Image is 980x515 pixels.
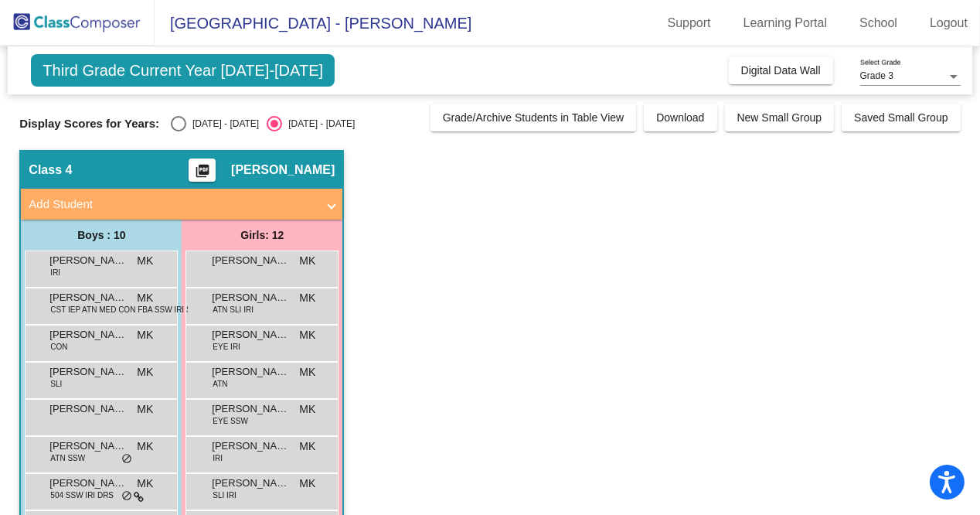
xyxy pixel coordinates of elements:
[731,11,840,36] a: Learning Portal
[137,327,153,343] span: MK
[299,327,315,343] span: MK
[50,304,220,315] span: CST IEP ATN MED CON FBA SSW IRI SUK DRS
[282,117,355,131] div: [DATE] - [DATE]
[741,64,821,77] span: Digital Data Wall
[737,111,822,124] span: New Small Group
[137,438,153,455] span: MK
[49,327,127,343] span: [PERSON_NAME]
[50,341,67,353] span: CON
[299,290,315,306] span: MK
[213,341,240,353] span: EYE IRI
[21,189,342,220] mat-expansion-panel-header: Add Student
[655,11,723,36] a: Support
[49,476,127,491] span: [PERSON_NAME]
[212,401,289,417] span: [PERSON_NAME]
[121,453,132,466] span: do_not_disturb_alt
[213,378,227,390] span: ATN
[430,104,637,131] button: Grade/Archive Students in Table View
[21,220,182,251] div: Boys : 10
[299,364,315,380] span: MK
[299,476,315,492] span: MK
[213,489,236,501] span: SLI IRI
[121,490,132,503] span: do_not_disturb_alt
[213,452,223,464] span: IRI
[212,290,289,305] span: [PERSON_NAME]
[212,438,289,454] span: [PERSON_NAME]
[644,104,716,131] button: Download
[212,253,289,268] span: [PERSON_NAME]
[213,304,254,315] span: ATN SLI IRI
[171,116,355,131] mat-radio-group: Select an option
[182,220,342,251] div: Girls: 12
[50,267,60,278] span: IRI
[443,111,624,124] span: Grade/Archive Students in Table View
[725,104,835,131] button: New Small Group
[186,117,259,131] div: [DATE] - [DATE]
[299,438,315,455] span: MK
[137,290,153,306] span: MK
[213,415,248,427] span: EYE SSW
[193,163,212,185] mat-icon: picture_as_pdf
[860,70,893,81] span: Grade 3
[49,364,127,380] span: [PERSON_NAME]
[299,253,315,269] span: MK
[137,253,153,269] span: MK
[29,162,72,178] span: Class 4
[231,162,335,178] span: [PERSON_NAME]
[656,111,704,124] span: Download
[50,489,114,501] span: 504 SSW IRI DRS
[49,253,127,268] span: [PERSON_NAME]
[842,104,960,131] button: Saved Small Group
[847,11,910,36] a: School
[155,11,471,36] span: [GEOGRAPHIC_DATA] - [PERSON_NAME]
[299,401,315,418] span: MK
[212,327,289,343] span: [PERSON_NAME]
[49,438,127,454] span: [PERSON_NAME]
[917,11,980,36] a: Logout
[50,378,62,390] span: SLI
[854,111,948,124] span: Saved Small Group
[29,196,316,213] mat-panel-title: Add Student
[729,56,833,84] button: Digital Data Wall
[19,117,159,131] span: Display Scores for Years:
[212,364,289,380] span: [PERSON_NAME]
[49,401,127,417] span: [PERSON_NAME]
[189,159,216,182] button: Print Students Details
[137,401,153,418] span: MK
[137,364,153,380] span: MK
[31,54,335,87] span: Third Grade Current Year [DATE]-[DATE]
[49,290,127,305] span: [PERSON_NAME]
[50,452,85,464] span: ATN SSW
[137,476,153,492] span: MK
[212,476,289,491] span: [PERSON_NAME]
